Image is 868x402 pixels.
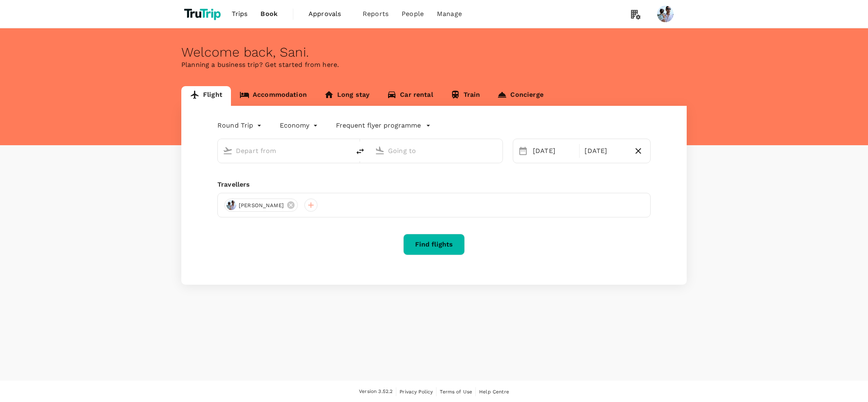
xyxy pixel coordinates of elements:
[437,9,462,19] span: Manage
[657,6,674,22] img: Sani Gouw
[232,9,248,19] span: Trips
[403,234,465,255] button: Find flights
[181,60,687,70] p: Planning a business trip? Get started from here.
[359,388,393,396] span: Version 3.52.2
[231,86,315,106] a: Accommodation
[217,180,651,190] div: Travellers
[336,121,431,130] button: Frequent flyer programme
[315,86,378,106] a: Long stay
[181,86,231,106] a: Flight
[378,86,442,106] a: Car rental
[440,387,472,396] a: Terms of Use
[226,200,236,210] img: avatar-6695f0dd85a4d.png
[181,5,225,23] img: TruTrip logo
[236,144,333,157] input: Depart from
[530,143,578,159] div: [DATE]
[479,387,509,396] a: Help Centre
[440,389,472,395] span: Terms of Use
[581,143,629,159] div: [DATE]
[336,121,421,130] p: Frequent flyer programme
[308,9,349,19] span: Approvals
[479,389,509,395] span: Help Centre
[442,86,489,106] a: Train
[345,150,346,151] button: Open
[260,9,278,19] span: Book
[363,9,388,19] span: Reports
[388,144,485,157] input: Going to
[400,389,433,395] span: Privacy Policy
[280,119,320,132] div: Economy
[224,199,298,212] div: [PERSON_NAME]
[497,150,498,151] button: Open
[400,387,433,396] a: Privacy Policy
[181,45,687,60] div: Welcome back , Sani .
[234,201,289,210] span: [PERSON_NAME]
[350,142,370,161] button: delete
[489,86,552,106] a: Concierge
[402,9,424,19] span: People
[217,119,263,132] div: Round Trip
